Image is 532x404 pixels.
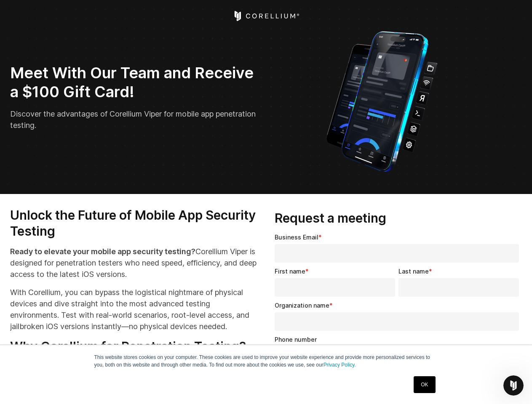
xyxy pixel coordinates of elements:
h2: Meet With Our Team and Receive a $100 Gift Card! [10,64,260,101]
a: Privacy Policy. [323,362,356,368]
strong: Ready to elevate your mobile app security testing? [10,247,195,256]
img: Corellium_VIPER_Hero_1_1x [318,27,445,174]
span: Business Email [275,234,318,241]
p: With Corellium, you can bypass the logistical nightmare of physical devices and dive straight int... [10,287,258,332]
a: OK [414,376,435,393]
h3: Unlock the Future of Mobile App Security Testing [10,207,258,239]
span: Discover the advantages of Corellium Viper for mobile app penetration testing. [10,109,256,130]
span: Organization name [275,302,329,309]
span: Last name [398,268,429,275]
h3: Request a meeting [275,210,522,226]
iframe: Intercom live chat [503,375,524,396]
span: First name [275,268,305,275]
p: This website stores cookies on your computer. These cookies are used to improve your website expe... [94,353,438,369]
h3: Why Corellium for Penetration Testing? [10,339,258,355]
a: Corellium Home [233,11,299,21]
span: Phone number [275,336,317,343]
p: Corellium Viper is designed for penetration testers who need speed, efficiency, and deep access t... [10,246,258,280]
